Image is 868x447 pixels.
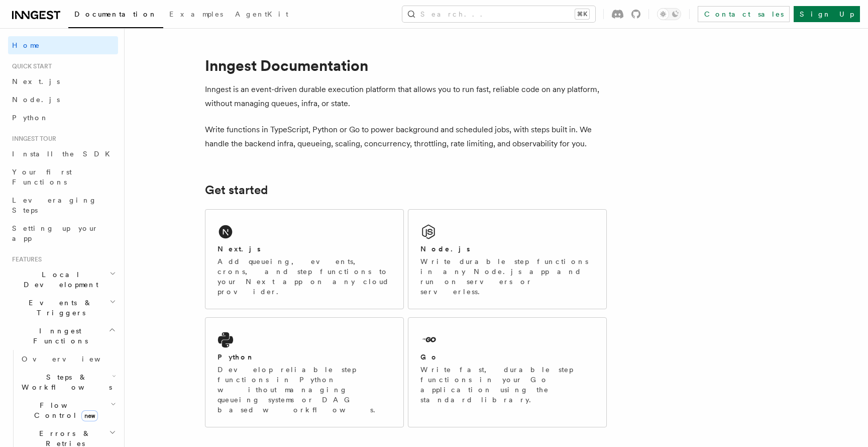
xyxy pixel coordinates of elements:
[205,209,404,309] a: Next.jsAdd queueing, events, crons, and step functions to your Next app on any cloud provider.
[8,72,118,91] a: Next.js
[8,163,118,191] a: Your first Functions
[205,56,607,74] h1: Inngest Documentation
[420,365,594,405] p: Write fast, durable step functions in your Go application using the standard library.
[8,326,108,346] span: Inngest Functions
[12,40,40,50] span: Home
[12,96,60,104] span: Node.js
[18,350,118,368] a: Overview
[8,294,118,322] button: Events & Triggers
[205,82,607,111] p: Inngest is an event-driven durable execution platform that allows you to run fast, reliable code ...
[12,150,116,158] span: Install the SDK
[408,209,607,309] a: Node.jsWrite durable step functions in any Node.js app and run on servers or serverless.
[218,244,261,254] h2: Next.js
[8,255,42,263] span: Features
[18,372,112,392] span: Steps & Workflows
[8,62,52,70] span: Quick start
[408,317,607,427] a: GoWrite fast, durable step functions in your Go application using the standard library.
[68,3,163,28] a: Documentation
[18,368,118,396] button: Steps & Workflows
[235,10,288,18] span: AgentKit
[794,6,860,22] a: Sign Up
[8,145,118,163] a: Install the SDK
[205,123,607,151] p: Write functions in TypeScript, Python or Go to power background and scheduled jobs, with steps bu...
[12,114,49,122] span: Python
[420,244,470,254] h2: Node.js
[8,191,118,219] a: Leveraging Steps
[8,36,118,54] a: Home
[205,317,404,427] a: PythonDevelop reliable step functions in Python without managing queueing systems or DAG based wo...
[218,352,255,362] h2: Python
[420,352,439,362] h2: Go
[12,224,98,242] span: Setting up your app
[205,183,268,197] a: Get started
[8,135,56,143] span: Inngest tour
[163,3,229,27] a: Examples
[81,410,98,421] span: new
[8,219,118,247] a: Setting up your app
[8,265,118,294] button: Local Development
[698,6,790,22] a: Contact sales
[218,365,391,415] p: Develop reliable step functions in Python without managing queueing systems or DAG based workflows.
[402,6,595,22] button: Search...⌘K
[22,355,125,363] span: Overview
[575,9,589,19] kbd: ⌘K
[18,400,111,420] span: Flow Control
[12,77,60,85] span: Next.js
[12,168,72,186] span: Your first Functions
[8,322,118,350] button: Inngest Functions
[12,196,97,214] span: Leveraging Steps
[420,256,594,297] p: Write durable step functions in any Node.js app and run on servers or serverless.
[18,396,118,424] button: Flow Controlnew
[218,256,391,297] p: Add queueing, events, crons, and step functions to your Next app on any cloud provider.
[8,109,118,127] a: Python
[74,10,157,18] span: Documentation
[657,8,681,20] button: Toggle dark mode
[229,3,294,27] a: AgentKit
[8,270,110,290] span: Local Development
[169,10,223,18] span: Examples
[8,91,118,109] a: Node.js
[8,298,110,318] span: Events & Triggers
